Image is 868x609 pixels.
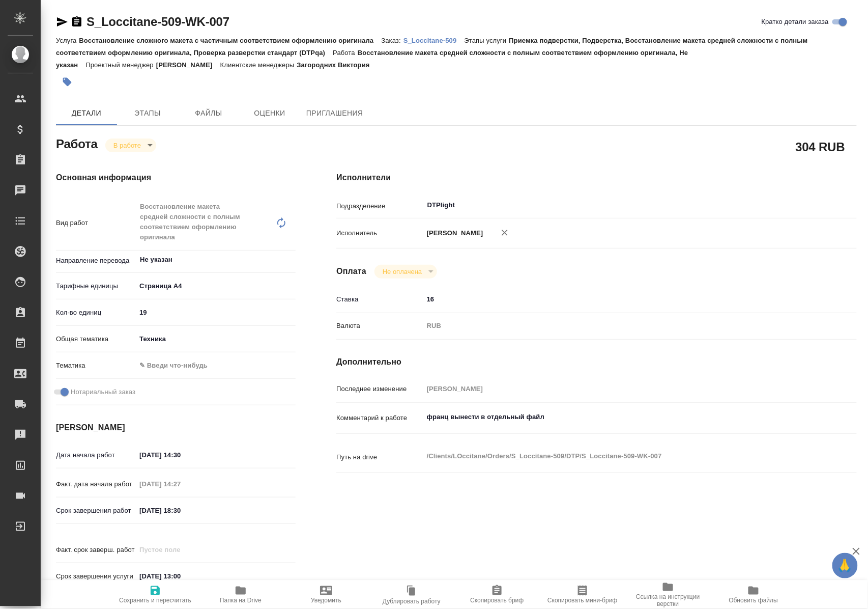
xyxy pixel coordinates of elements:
button: Ссылка на инструкции верстки [625,580,711,609]
p: Этапы услуги [465,37,509,44]
h4: Исполнители [336,172,857,184]
span: Уведомить [311,597,341,604]
p: Последнее изменение [336,384,423,394]
span: Папка на Drive [220,597,262,604]
input: ✎ Введи что-нибудь [423,292,814,307]
h4: Дополнительно [336,356,857,368]
span: Скопировать бриф [470,597,524,604]
textarea: /Clients/LOccitane/Orders/S_Loccitane-509/DTP/S_Loccitane-509-WK-007 [423,448,814,465]
button: Сохранить и пересчитать [112,580,198,609]
p: Срок завершения услуги [56,571,136,582]
input: ✎ Введи что-нибудь [136,569,225,584]
span: Приглашения [306,107,363,120]
p: Срок завершения работ [56,506,136,516]
button: Дублировать работу [369,580,454,609]
button: Open [808,204,810,206]
button: Удалить исполнителя [494,222,516,244]
h2: 304 RUB [796,138,845,155]
p: Путь на drive [336,452,423,462]
button: 🙏 [832,553,858,578]
button: Скопировать ссылку для ЯМессенджера [56,16,68,28]
p: Подразделение [336,201,423,211]
p: Проектный менеджер [85,61,156,69]
p: Факт. дата начала работ [56,479,136,489]
p: Услуга [56,37,79,44]
p: Валюта [336,321,423,331]
p: Работа [333,49,358,57]
p: Кол-во единиц [56,308,136,318]
span: 🙏 [836,555,854,576]
button: Скопировать ссылку [71,16,83,28]
p: Исполнитель [336,228,423,238]
p: Ставка [336,294,423,305]
p: [PERSON_NAME] [156,61,220,69]
button: Уведомить [283,580,369,609]
span: Ссылка на инструкции верстки [631,593,705,607]
span: Кратко детали заказа [762,17,829,27]
button: В работе [110,141,144,150]
p: Тарифные единицы [56,281,136,291]
div: RUB [423,317,814,335]
span: Детали [62,107,111,120]
p: Восстановление сложного макета с частичным соответствием оформлению оригинала [79,37,381,44]
p: Направление перевода [56,256,136,266]
span: Скопировать мини-бриф [547,597,617,604]
div: ✎ Введи что-нибудь [139,361,283,371]
input: ✎ Введи что-нибудь [136,448,225,462]
h4: [PERSON_NAME] [56,422,296,434]
h2: Работа [56,134,98,152]
p: Тематика [56,361,136,371]
p: S_Loccitane-509 [403,37,465,44]
p: Вид работ [56,218,136,228]
p: Загородних Виктория [297,61,377,69]
p: Комментарий к работе [336,413,423,423]
span: Обновить файлы [729,597,778,604]
div: Техника [136,330,296,348]
h4: Основная информация [56,172,296,184]
span: Файлы [184,107,233,120]
p: Общая тематика [56,334,136,344]
input: Пустое поле [136,477,225,491]
button: Open [290,259,292,261]
button: Скопировать мини-бриф [540,580,625,609]
div: В работе [105,139,156,152]
span: Дублировать работу [383,598,441,605]
span: Оценки [245,107,294,120]
p: [PERSON_NAME] [423,228,483,238]
button: Добавить тэг [56,71,78,93]
h4: Оплата [336,265,366,278]
p: Заказ: [382,37,403,44]
textarea: франц вынести в отдельный файл [423,408,814,426]
span: Сохранить и пересчитать [119,597,191,604]
p: Дата начала работ [56,450,136,460]
a: S_Loccitane-509 [403,36,465,44]
input: Пустое поле [423,381,814,396]
div: Страница А4 [136,278,296,295]
span: Этапы [123,107,172,120]
button: Не оплачена [380,267,425,276]
input: ✎ Введи что-нибудь [136,305,296,320]
input: Пустое поле [136,542,225,557]
div: В работе [374,265,437,279]
input: ✎ Введи что-нибудь [136,503,225,518]
button: Скопировать бриф [454,580,540,609]
div: ✎ Введи что-нибудь [136,357,296,374]
button: Папка на Drive [198,580,283,609]
span: Нотариальный заказ [71,387,135,397]
p: Клиентские менеджеры [220,61,297,69]
a: S_Loccitane-509-WK-007 [86,15,229,29]
button: Обновить файлы [711,580,796,609]
p: Факт. срок заверш. работ [56,545,136,555]
p: Восстановление макета средней сложности с полным соответствием оформлению оригинала, Не указан [56,49,688,69]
